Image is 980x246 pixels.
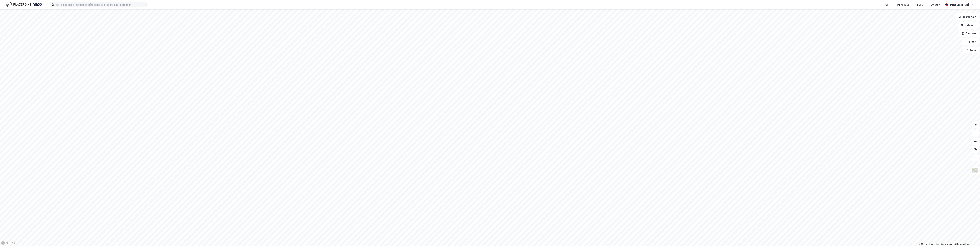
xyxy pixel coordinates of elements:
[972,167,978,174] img: Z
[947,243,964,245] a: Improve this map
[955,13,979,20] button: Bokmerker
[929,243,946,245] a: OpenStreetMap
[917,3,923,7] div: Bolig
[54,2,146,7] input: Søk på adresse, matrikkel, gårdeiere, leietakere eller personer
[897,3,909,7] div: Mine Tags
[931,3,940,7] div: Verktøy
[885,3,889,7] div: Kart
[958,22,979,29] button: Datasett
[963,229,980,246] div: Kontrollprogram for chat
[963,47,979,53] button: Tags
[959,30,979,37] button: Analyse
[949,3,969,7] div: [PERSON_NAME]
[919,243,928,245] a: Mapbox
[963,229,980,246] iframe: Chat Widget
[962,38,979,45] button: Filter
[1,241,16,245] a: Mapbox homepage
[6,2,42,8] img: logo.f888ab2527a4732fd821a326f86c7f29.svg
